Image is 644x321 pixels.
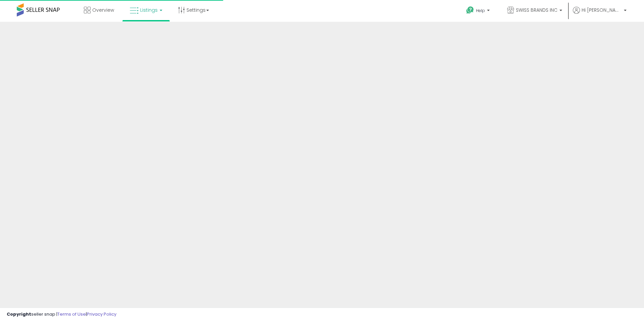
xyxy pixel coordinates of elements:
[92,7,114,13] span: Overview
[516,7,557,13] span: SWISS BRANDS INC
[573,7,627,22] a: Hi [PERSON_NAME]
[582,7,622,13] span: Hi [PERSON_NAME]
[476,8,485,13] span: Help
[140,7,158,13] span: Listings
[466,6,474,14] i: Get Help
[461,1,496,22] a: Help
